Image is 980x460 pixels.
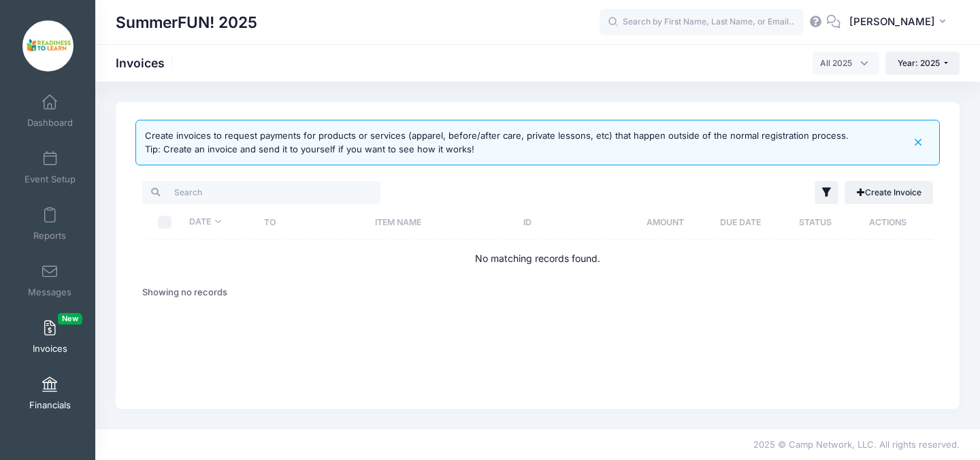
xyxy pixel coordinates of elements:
[28,286,71,298] span: Messages
[22,20,73,71] img: SummerFUN! 2025
[849,14,935,29] span: [PERSON_NAME]
[18,144,82,191] a: Event Setup
[18,200,82,248] a: Reports
[600,9,804,36] input: Search by First Name, Last Name, or Email...
[853,204,930,240] th: Actions
[517,204,627,240] th: ID: activate to sort column ascending
[18,313,82,361] a: InvoicesNew
[368,204,517,240] th: Item Name: activate to sort column ascending
[142,181,380,204] input: Search
[24,174,76,185] span: Event Setup
[33,230,66,242] span: Reports
[116,56,176,70] h1: Invoices
[885,52,960,75] button: Year: 2025
[182,204,257,240] th: Date: activate to sort column ascending
[845,181,933,204] a: Create Invoice
[145,129,849,156] div: Create invoices to request payments for products or services (apparel, before/after care, private...
[778,204,853,240] th: Status: activate to sort column ascending
[58,313,82,325] span: New
[703,204,778,240] th: Due Date: activate to sort column ascending
[18,87,82,135] a: Dashboard
[33,343,67,355] span: Invoices
[820,57,852,69] span: All 2025
[813,52,879,75] span: All 2025
[142,240,933,276] td: No matching records found.
[898,58,940,68] span: Year: 2025
[29,399,71,411] span: Financials
[753,439,960,450] span: 2025 © Camp Network, LLC. All rights reserved.
[18,369,82,417] a: Financials
[18,257,82,304] a: Messages
[840,7,960,38] button: [PERSON_NAME]
[257,204,368,240] th: To: activate to sort column ascending
[142,277,227,308] div: Showing no records
[627,204,703,240] th: Amount: activate to sort column ascending
[116,7,257,38] h1: SummerFUN! 2025
[27,117,73,129] span: Dashboard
